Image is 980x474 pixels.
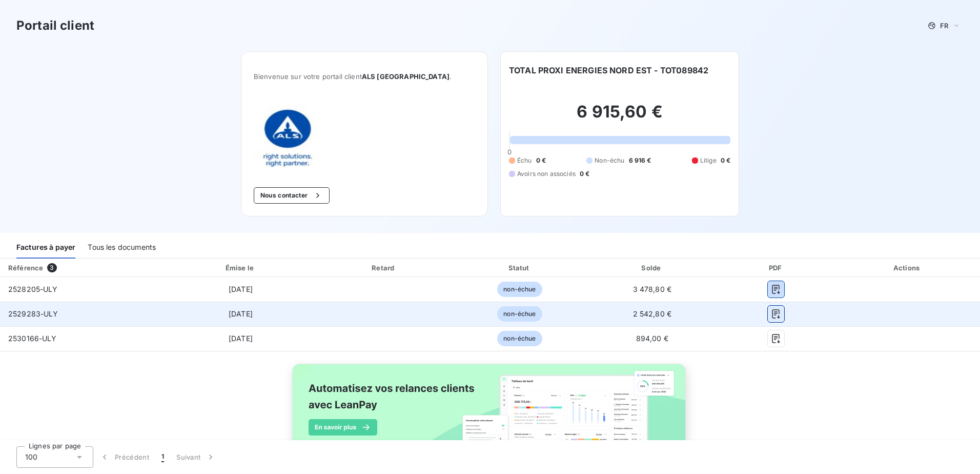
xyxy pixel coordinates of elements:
[497,306,542,322] span: non-échue
[93,446,155,468] button: Précédent
[517,169,576,179] span: Avoirs non associés
[16,16,94,35] h3: Portail client
[8,285,58,293] span: 2528205-ULY
[536,156,546,165] span: 0 €
[721,156,730,165] span: 0 €
[633,309,672,318] span: 2 542,80 €
[629,156,651,165] span: 6 916 €
[455,263,585,273] div: Statut
[8,264,43,272] div: Référence
[509,64,708,76] h6: TOTAL PROXI ENERGIES NORD EST - TOT089842
[636,334,668,343] span: 894,00 €
[254,187,330,204] button: Nous contacter
[8,334,57,343] span: 2530166-ULY
[254,105,319,171] img: Company logo
[8,309,58,318] span: 2529283-ULY
[155,446,170,468] button: 1
[589,263,716,273] div: Solde
[229,334,253,343] span: [DATE]
[633,285,672,293] span: 3 478,80 €
[497,282,542,297] span: non-échue
[940,22,948,30] span: FR
[170,446,222,468] button: Suivant
[362,72,450,81] span: ALS [GEOGRAPHIC_DATA]
[700,156,717,165] span: Litige
[16,237,75,259] div: Factures à payer
[509,102,730,132] h2: 6 915,60 €
[88,237,156,259] div: Tous les documents
[497,331,542,346] span: non-échue
[254,72,475,81] span: Bienvenue sur votre portail client .
[580,169,589,179] span: 0 €
[47,263,56,272] span: 3
[229,309,253,318] span: [DATE]
[517,156,532,165] span: Échu
[317,263,451,273] div: Retard
[161,452,164,462] span: 1
[229,285,253,293] span: [DATE]
[595,156,624,165] span: Non-échu
[168,263,314,273] div: Émise le
[25,452,37,462] span: 100
[507,148,512,156] span: 0
[837,263,978,273] div: Actions
[720,263,833,273] div: PDF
